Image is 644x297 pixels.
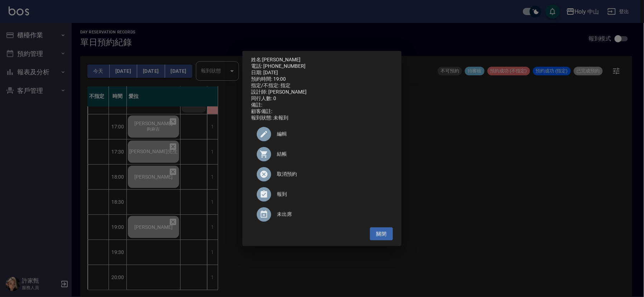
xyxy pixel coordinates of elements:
[277,211,387,218] span: 未出席
[251,63,393,70] div: 電話: [PHONE_NUMBER]
[251,164,393,184] div: 取消預約
[251,95,393,102] div: 同行人數: 0
[251,102,393,108] div: 備註:
[251,124,393,144] div: 編輯
[277,170,387,178] span: 取消預約
[262,57,301,62] a: [PERSON_NAME]
[370,227,393,241] button: 關閉
[251,76,393,82] div: 預約時間: 19:00
[251,184,393,204] div: 報到
[251,144,393,164] a: 結帳
[277,130,387,138] span: 編輯
[277,190,387,198] span: 報到
[251,115,393,121] div: 報到狀態: 未報到
[251,82,393,89] div: 指定/不指定: 指定
[277,150,387,158] span: 結帳
[251,204,393,225] div: 未出席
[251,57,393,63] p: 姓名:
[251,70,393,76] div: 日期: [DATE]
[251,89,393,95] div: 設計師: [PERSON_NAME]
[251,108,393,115] div: 顧客備註:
